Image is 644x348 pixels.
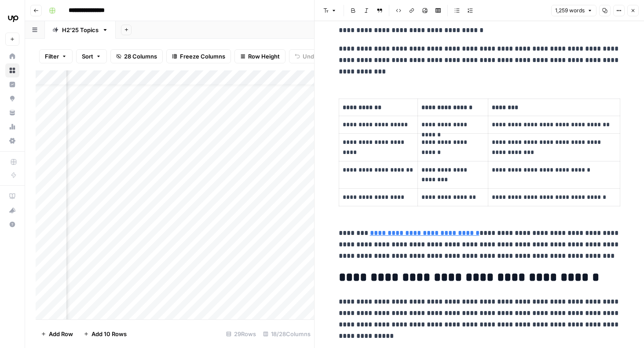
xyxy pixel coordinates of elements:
a: AirOps Academy [5,189,19,203]
button: 28 Columns [110,49,163,63]
span: Sort [82,52,93,61]
button: Add Row [36,327,78,341]
a: Home [5,49,19,63]
span: Row Height [248,52,280,61]
a: Your Data [5,106,19,120]
span: Filter [45,52,59,61]
span: Add Row [49,330,73,338]
button: Help + Support [5,217,19,231]
div: What's new? [6,204,19,217]
div: 29 Rows [223,327,260,341]
span: Add 10 Rows [91,330,127,338]
button: Undo [289,49,323,63]
span: 1,259 words [555,7,585,15]
a: Browse [5,63,19,77]
a: Settings [5,134,19,148]
button: Freeze Columns [166,49,231,63]
button: What's new? [5,203,19,217]
a: H2'25 Topics [45,21,116,39]
button: Sort [76,49,107,63]
a: Usage [5,120,19,134]
div: H2'25 Topics [62,26,99,34]
button: Row Height [234,49,285,63]
img: Upwork Logo [5,10,21,26]
button: Filter [39,49,73,63]
span: Undo [303,52,318,61]
button: 1,259 words [551,5,596,16]
button: Workspace: Upwork [5,7,19,29]
div: 18/28 Columns [260,327,314,341]
span: Freeze Columns [180,52,225,61]
a: Opportunities [5,92,19,106]
button: Add 10 Rows [78,327,132,341]
a: Insights [5,77,19,92]
span: 28 Columns [124,52,157,61]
